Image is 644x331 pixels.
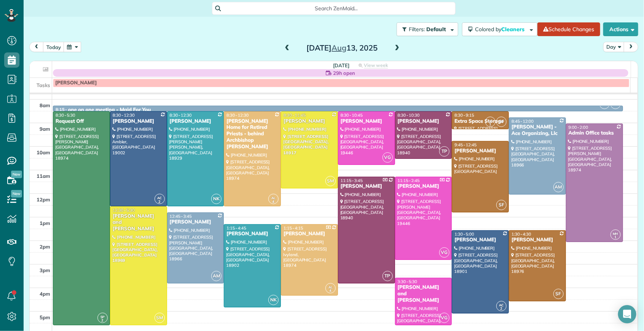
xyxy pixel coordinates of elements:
[497,305,506,312] small: 2
[553,289,564,299] span: SF
[568,130,621,136] div: Admin Office tasks
[340,118,393,125] div: [PERSON_NAME]
[295,44,390,52] h2: [DATE] 13, 2025
[211,194,222,204] span: NK
[37,149,50,155] span: 10am
[68,107,151,113] div: one on one meeting - Maid For You
[439,313,450,323] span: VG
[328,285,333,289] span: AL
[169,219,222,225] div: [PERSON_NAME]
[284,225,303,231] span: 1:15 - 4:15
[283,231,336,237] div: [PERSON_NAME]
[488,119,493,123] span: LC
[40,220,50,226] span: 1pm
[398,279,418,284] span: 3:30 - 5:30
[454,118,507,125] div: Extra Space Storage
[364,62,388,68] span: View week
[98,317,107,324] small: 2
[512,119,534,124] span: 8:45 - 12:00
[271,196,276,200] span: AL
[40,291,50,297] span: 4pm
[55,118,108,125] div: Request Off
[112,118,165,125] div: [PERSON_NAME]
[398,112,420,118] span: 8:30 - 10:30
[624,42,638,52] button: next
[11,171,22,178] span: New
[155,313,165,323] span: SM
[226,112,249,118] span: 8:30 - 12:30
[454,148,507,154] div: [PERSON_NAME]
[333,62,349,68] span: [DATE]
[113,207,135,213] span: 12:30 - 5:30
[55,80,97,86] span: [PERSON_NAME]
[341,178,363,183] span: 11:15 - 3:45
[284,112,306,118] span: 8:30 - 11:45
[113,112,135,118] span: 8:30 - 12:30
[268,295,279,305] span: NK
[56,112,75,118] span: 8:30 - 5:30
[397,183,450,190] div: [PERSON_NAME]
[409,26,425,33] span: Filters:
[100,315,105,319] span: SP
[603,42,625,52] button: Day
[486,121,495,128] small: 1
[325,176,336,186] span: SM
[37,196,50,203] span: 12pm
[393,22,458,36] a: Filters: Default
[454,142,477,147] span: 9:45 - 12:45
[603,22,638,36] button: Actions
[170,112,192,118] span: 8:30 - 12:30
[454,231,474,237] span: 1:30 - 5:00
[333,69,355,77] span: 29h open
[397,22,458,36] button: Filters: Default
[569,125,588,130] span: 9:00 - 2:00
[157,196,162,200] span: AC
[511,124,564,137] div: [PERSON_NAME] - Ace Organizing, Llc
[340,183,393,190] div: [PERSON_NAME]
[40,267,50,273] span: 3pm
[439,247,450,258] span: VG
[40,314,50,320] span: 5pm
[155,198,164,206] small: 2
[511,237,564,243] div: [PERSON_NAME]
[427,26,447,33] span: Default
[43,42,64,52] button: today
[537,22,600,36] a: Schedule Changes
[397,284,450,304] div: [PERSON_NAME] and [PERSON_NAME]
[475,26,528,33] span: Colored by
[613,231,618,236] span: MH
[398,178,420,183] span: 11:15 - 2:45
[29,42,44,52] button: prev
[454,112,474,118] span: 8:30 - 9:15
[37,173,50,179] span: 11am
[502,26,526,33] span: Cleaners
[439,146,450,157] span: TP
[226,118,279,150] div: [PERSON_NAME] Home for Retired Priests - behind Archbishop [PERSON_NAME]
[283,118,336,125] div: [PERSON_NAME]
[462,22,537,36] button: Colored byCleaners
[112,213,165,233] div: [PERSON_NAME] and [PERSON_NAME]
[454,237,507,243] div: [PERSON_NAME]
[383,271,393,281] span: TP
[226,225,246,231] span: 1:15 - 4:45
[383,152,393,163] span: VG
[341,112,363,118] span: 8:30 - 10:45
[170,214,192,219] span: 12:45 - 3:45
[611,234,620,241] small: 1
[496,117,507,127] span: SF
[496,200,507,210] span: SF
[226,231,279,237] div: [PERSON_NAME]
[40,102,50,108] span: 8am
[332,43,346,52] span: Aug
[512,231,531,237] span: 1:30 - 4:30
[40,126,50,132] span: 9am
[326,287,335,295] small: 4
[397,118,450,125] div: [PERSON_NAME]
[553,182,564,192] span: AM
[499,303,504,307] span: AC
[269,198,278,206] small: 4
[211,271,222,281] span: AM
[169,118,222,125] div: [PERSON_NAME]
[11,190,22,198] span: New
[618,305,636,323] div: Open Intercom Messenger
